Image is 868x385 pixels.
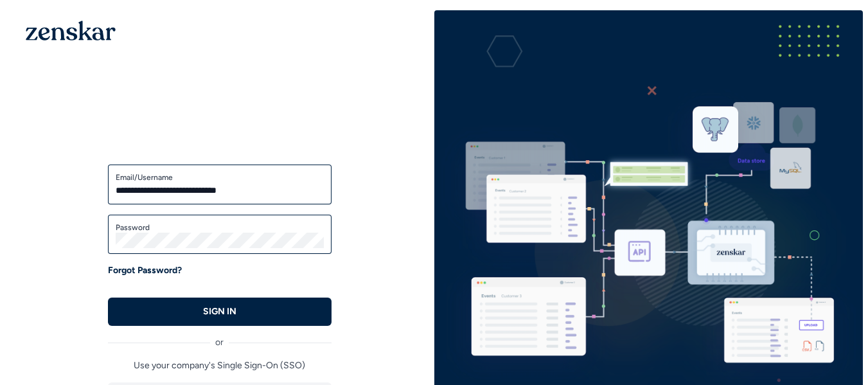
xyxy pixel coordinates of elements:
[116,172,324,183] label: Email/Username
[108,326,332,349] div: or
[108,359,332,372] p: Use your company's Single Sign-On (SSO)
[203,305,236,318] p: SIGN IN
[26,21,116,40] img: 1OGAJ2xQqyY4LXKgY66KYq0eOWRCkrZdAb3gUhuVAqdWPZE9SRJmCz+oDMSn4zDLXe31Ii730ItAGKgCKgCCgCikA4Av8PJUP...
[108,264,182,277] a: Forgot Password?
[116,222,324,233] label: Password
[108,298,332,326] button: SIGN IN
